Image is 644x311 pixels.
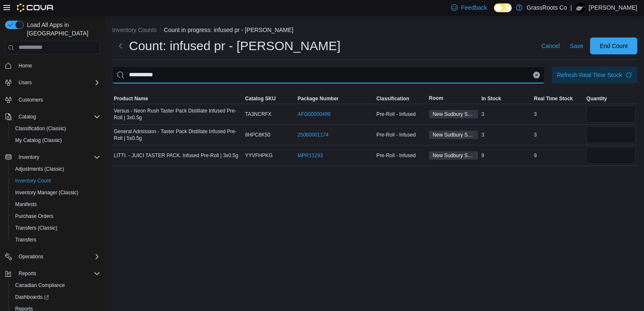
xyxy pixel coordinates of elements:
span: Canadian Compliance [15,282,65,289]
a: Customers [15,95,46,105]
a: 25060001174 [298,131,328,138]
button: Transfers [8,234,104,246]
span: Reports [19,270,36,277]
button: Operations [15,252,47,262]
span: Pre-Roll - Infused [376,131,416,138]
span: New Sudbury Sales Floor [429,151,478,160]
button: Users [2,77,104,88]
a: Dashboards [12,292,52,302]
span: Inventory Manager (Classic) [15,189,78,196]
span: Dashboards [15,294,49,300]
button: Reports [15,268,40,279]
span: Home [19,62,32,69]
span: Product Name [114,95,148,102]
span: Versus - Neon Rush Taster Pack Distillate Infused Pre-Roll | 3x0.5g [114,107,242,121]
span: Adjustments (Classic) [15,166,64,172]
div: 3 [480,130,532,140]
button: Operations [2,251,104,263]
span: Real Time Stock [534,95,573,102]
button: Refresh Real Time Stock [552,67,637,83]
button: Catalog [2,111,104,123]
button: In Stock [480,94,532,104]
span: Purchase Orders [15,213,54,220]
nav: An example of EuiBreadcrumbs [112,26,637,36]
span: Catalog [15,112,100,122]
span: Catalog [19,113,36,120]
button: My Catalog (Classic) [8,134,104,146]
span: New Sudbury Sales Floor [433,152,475,159]
span: Home [15,60,100,71]
div: 3 [532,109,585,119]
span: Manifests [15,201,37,208]
input: This is a search bar. After typing your query, hit enter to filter the results lower in the page. [112,67,545,83]
a: Inventory Count [12,176,54,186]
div: 9 [480,150,532,161]
span: Package Number [298,95,338,102]
span: Feedback [461,3,487,12]
button: Next [112,38,129,54]
button: Home [2,59,104,72]
a: Adjustments (Classic) [12,164,67,174]
p: [PERSON_NAME] [589,3,637,13]
span: Load All Apps in [GEOGRAPHIC_DATA] [24,21,100,38]
span: Inventory [19,154,39,161]
span: My Catalog (Classic) [15,137,62,144]
span: Dashboards [12,292,100,302]
button: Catalog [15,112,39,122]
a: Inventory Manager (Classic) [12,188,82,198]
span: End Count [600,42,628,50]
span: Customers [19,97,43,103]
span: Pre-Roll - Infused [376,111,416,118]
img: Cova [17,3,54,12]
button: End Count [590,38,637,54]
h1: Count: infused pr - [PERSON_NAME] [129,38,341,54]
a: Home [15,61,35,71]
button: Count in progress: infused pr - [PERSON_NAME] [164,27,293,33]
span: Users [19,79,32,86]
button: Inventory Count [8,175,104,187]
button: Canadian Compliance [8,279,104,291]
a: Dashboards [8,291,104,303]
button: Save [566,38,587,54]
a: Transfers [12,235,40,245]
span: Classification (Classic) [15,125,66,132]
span: Cancel [541,42,560,50]
span: New Sudbury Sales Floor [429,131,478,139]
span: Catalog SKU [245,95,276,102]
span: Classification (Classic) [12,123,100,134]
span: Users [15,78,100,88]
button: Classification [375,94,427,104]
span: General Admission - Taster Pack Distillate Infused Pre-Roll | 5x0.5g [114,128,242,142]
span: Pre-Roll - Infused [376,152,416,159]
span: Save [570,42,583,50]
button: Adjustments (Classic) [8,163,104,175]
button: Manifests [8,198,104,210]
a: Transfers (Classic) [12,223,61,233]
p: GrassRoots Co [527,3,567,13]
span: Operations [19,253,43,260]
button: Purchase Orders [8,210,104,222]
a: Purchase Orders [12,211,57,221]
span: Inventory Manager (Classic) [12,188,100,198]
a: Canadian Compliance [12,280,68,290]
button: Inventory [15,152,43,162]
button: Inventory Counts [112,27,157,33]
span: Canadian Compliance [12,280,100,290]
span: Manifests [12,199,100,209]
button: Users [15,78,35,88]
span: Inventory Count [12,176,100,186]
span: Inventory [15,152,100,162]
span: Inventory Count [15,177,51,184]
span: My Catalog (Classic) [12,135,100,145]
a: Manifests [12,199,40,209]
button: Clear input [533,72,540,78]
span: New Sudbury Sales Floor [433,110,475,118]
div: 3 [532,130,585,140]
span: Transfers [15,236,36,243]
input: Dark Mode [494,3,512,12]
span: LITTI. - JUICI TASTER PACK. Infused Pre-Roll | 3x0.5g [114,152,238,159]
span: New Sudbury Sales Floor [429,110,478,118]
p: | [570,3,572,13]
button: Product Name [112,94,244,104]
span: In Stock [481,95,501,102]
